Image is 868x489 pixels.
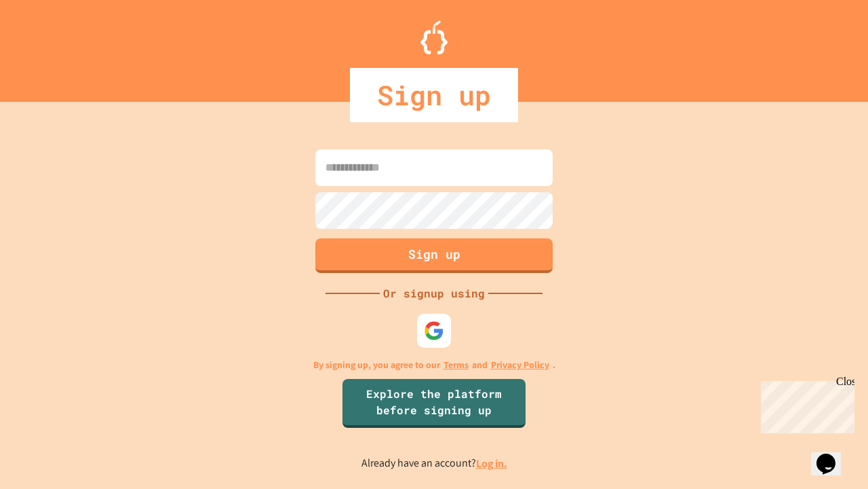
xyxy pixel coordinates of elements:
[476,456,507,471] a: Log in.
[5,5,94,86] div: Chat with us now!Close
[315,238,553,273] button: Sign up
[755,376,854,433] iframe: chat widget
[342,379,526,428] a: Explore the platform before signing up
[491,358,549,372] a: Privacy Policy
[420,20,448,54] img: Logo.svg
[361,455,507,472] p: Already have an account?
[380,285,488,302] div: Or signup using
[350,68,518,122] div: Sign up
[424,321,444,341] img: google-icon.svg
[811,435,854,475] iframe: chat widget
[443,358,469,372] a: Terms
[313,358,555,372] p: By signing up, you agree to our and .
